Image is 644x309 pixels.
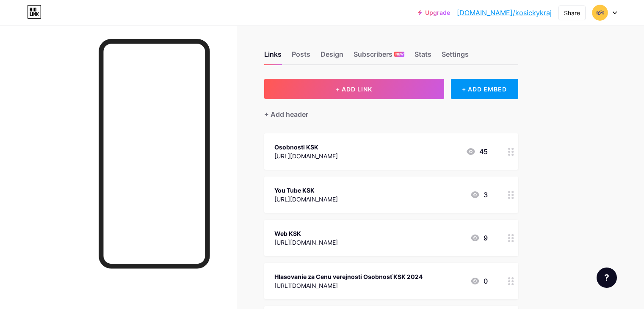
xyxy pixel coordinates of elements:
div: 0 [470,276,488,286]
img: Komunikacne marketing [592,5,608,21]
div: You Tube KSK [274,186,338,195]
div: Subscribers [354,49,404,64]
div: Settings [442,49,469,64]
div: 3 [470,190,488,200]
div: Osobnosti KSK [274,143,338,152]
div: + ADD EMBED [451,79,518,99]
div: Share [564,8,580,17]
div: [URL][DOMAIN_NAME] [274,152,338,160]
div: Hlasovanie za Cenu verejnosti Osobnosť KSK 2024 [274,272,423,281]
a: [DOMAIN_NAME]/kosickykraj [457,8,552,18]
div: Stats [415,49,431,64]
div: 9 [470,233,488,243]
div: Posts [292,49,310,64]
div: [URL][DOMAIN_NAME] [274,238,338,247]
div: 45 [466,146,488,157]
div: [URL][DOMAIN_NAME] [274,195,338,204]
a: Upgrade [418,9,450,16]
div: Web KSK [274,229,338,238]
div: [URL][DOMAIN_NAME] [274,281,423,290]
div: + Add header [264,109,308,119]
span: + ADD LINK [336,86,372,93]
button: + ADD LINK [264,79,444,99]
span: NEW [395,52,404,57]
div: Design [321,49,343,64]
div: Links [264,49,282,64]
